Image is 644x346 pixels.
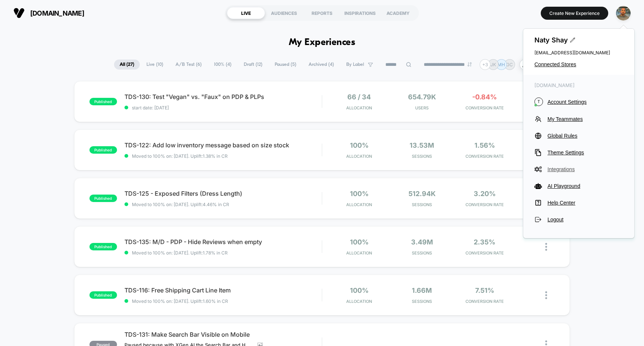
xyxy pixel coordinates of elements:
[547,133,623,139] span: Global Rules
[303,7,341,19] div: REPORTS
[124,105,322,110] span: start date: [DATE]
[124,238,322,246] span: TDS-135: M/D - PDP - Hide Reviews when empty
[208,60,237,70] span: 100% ( 4 )
[455,154,514,159] span: CONVERSION RATE
[475,286,494,294] span: 7.51%
[455,105,514,110] span: CONVERSION RATE
[341,7,379,19] div: INSPIRATIONS
[412,286,432,294] span: 1.66M
[347,93,371,101] span: 66 / 34
[534,132,623,140] button: Global Rules
[392,154,451,159] span: Sessions
[534,61,623,67] button: Connected Stores
[132,153,228,159] span: Moved to 100% on: [DATE] . Uplift: 1.38% in CR
[616,6,631,20] img: ppic
[534,115,623,123] button: My Teammates
[132,202,229,207] span: Moved to 100% on: [DATE] . Uplift: 4.46% in CR
[124,331,322,338] span: TDS-131: Make Search Bar Visible on Mobile
[392,202,451,207] span: Sessions
[89,146,117,154] span: published
[346,105,372,110] span: Allocation
[350,141,369,149] span: 100%
[346,62,364,67] span: By Label
[124,286,322,294] span: TDS-116: Free Shipping Cart Line Item
[467,62,472,67] img: end
[474,238,495,246] span: 2.35%
[455,250,514,256] span: CONVERSION RATE
[11,7,86,19] button: [DOMAIN_NAME]
[547,166,623,172] span: Integrations
[547,183,623,189] span: AI Playground
[534,36,623,44] span: Naty Shay
[541,7,608,20] button: Create New Experience
[346,299,372,304] span: Allocation
[124,93,322,100] span: TDS-130: Test "Vegan" vs. "Faux" on PDP & PLPs
[545,243,547,251] img: close
[132,298,228,304] span: Moved to 100% on: [DATE] . Uplift: 1.60% in CR
[392,105,451,110] span: Users
[350,238,369,246] span: 100%
[227,7,265,19] div: LIVE
[547,200,623,206] span: Help Center
[346,154,372,159] span: Allocation
[408,190,436,198] span: 512.94k
[170,60,207,70] span: A/B Test ( 6 )
[350,190,369,198] span: 100%
[114,60,140,70] span: All ( 27 )
[614,6,633,21] button: ppic
[392,250,451,256] span: Sessions
[534,166,623,173] button: Integrations
[547,99,623,105] span: Account Settings
[490,62,496,67] p: JK
[350,286,369,294] span: 100%
[534,97,623,106] button: TAccount Settings
[269,60,302,70] span: Paused ( 5 )
[534,50,623,55] span: [EMAIL_ADDRESS][DOMAIN_NAME]
[410,141,434,149] span: 13.53M
[124,190,322,197] span: TDS-125 - Exposed Filters (Dress Length)
[30,9,84,17] span: [DOMAIN_NAME]
[303,60,340,70] span: Archived ( 4 )
[89,98,117,105] span: published
[534,199,623,206] button: Help Center
[411,238,433,246] span: 3.49M
[89,243,117,250] span: published
[124,141,322,149] span: TDS-122: Add low inventory message based on size stock
[474,190,496,198] span: 3.20%
[474,141,495,149] span: 1.56%
[132,250,228,256] span: Moved to 100% on: [DATE] . Uplift: 1.78% in CR
[472,93,497,101] span: -0.84%
[547,116,623,122] span: My Teammates
[534,97,543,106] i: T
[346,202,372,207] span: Allocation
[408,93,436,101] span: 654.79k
[13,7,25,19] img: Visually logo
[498,62,505,67] p: MH
[265,7,303,19] div: AUDIENCES
[89,195,117,202] span: published
[545,291,547,299] img: close
[534,182,623,190] button: AI Playground
[534,82,623,88] span: [DOMAIN_NAME]
[506,62,513,67] p: GC
[547,150,623,156] span: Theme Settings
[379,7,417,19] div: ACADEMY
[141,60,169,70] span: Live ( 10 )
[346,250,372,256] span: Allocation
[534,149,623,156] button: Theme Settings
[89,291,117,299] span: published
[534,216,623,223] button: Logout
[480,59,490,70] div: + 3
[455,202,514,207] span: CONVERSION RATE
[238,60,268,70] span: Draft ( 12 )
[547,217,623,222] span: Logout
[289,37,356,48] h1: My Experiences
[455,299,514,304] span: CONVERSION RATE
[392,299,451,304] span: Sessions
